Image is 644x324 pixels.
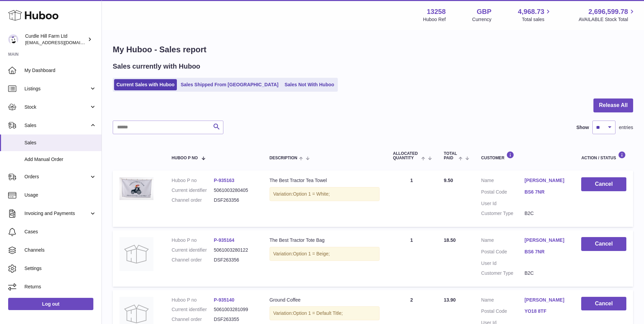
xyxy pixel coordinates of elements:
div: Huboo Ref [423,16,446,23]
button: Cancel [581,237,626,251]
a: P-935164 [214,237,235,243]
td: 1 [386,170,437,227]
h2: Sales currently with Huboo [113,62,200,71]
span: Total sales [522,16,552,23]
dt: Channel order [172,257,214,263]
span: Description [270,156,297,160]
strong: GBP [477,7,491,16]
span: 13.90 [444,297,456,303]
span: Huboo P no [172,156,198,160]
img: EOB_7620EOB.jpg [119,177,153,200]
h1: My Huboo - Sales report [113,44,633,55]
a: Sales Shipped From [GEOGRAPHIC_DATA] [178,79,281,90]
span: Total paid [444,151,457,160]
a: P-935163 [214,178,235,183]
dt: Postal Code [481,308,525,316]
dt: Channel order [172,316,214,323]
dd: B2C [525,270,568,276]
img: no-photo.jpg [119,237,153,271]
img: internalAdmin-13258@internal.huboo.com [8,34,18,44]
a: YO18 8TF [525,308,568,314]
span: My Dashboard [24,67,96,74]
dt: Postal Code [481,189,525,197]
div: Variation: [270,247,380,261]
span: 4,968.73 [518,7,545,16]
dt: Channel order [172,197,214,203]
dt: Huboo P no [172,237,214,244]
span: 9.50 [444,178,453,183]
dt: Current identifier [172,306,214,313]
span: Channels [24,247,96,253]
span: Add Manual Order [24,156,96,163]
td: 1 [386,230,437,287]
span: Option 1 = White; [293,191,330,197]
dt: Huboo P no [172,177,214,184]
dt: Name [481,177,525,185]
span: entries [619,124,633,131]
span: Returns [24,284,96,290]
a: 4,968.73 Total sales [518,7,552,23]
dt: Current identifier [172,187,214,194]
div: Curdle Hill Farm Ltd [25,33,86,46]
strong: 13258 [427,7,446,16]
span: Listings [24,86,89,92]
dt: User Id [481,200,525,207]
span: Invoicing and Payments [24,210,89,217]
div: Currency [472,16,492,23]
div: Variation: [270,187,380,201]
div: Ground Coffee [270,297,380,303]
span: ALLOCATED Quantity [393,151,420,160]
a: P-935140 [214,297,235,303]
dt: Customer Type [481,210,525,217]
a: [PERSON_NAME] [525,177,568,184]
a: BS6 7NR [525,249,568,255]
button: Cancel [581,297,626,311]
a: Log out [8,298,93,310]
div: The Best Tractor Tea Towel [270,177,380,184]
dd: DSF263356 [214,197,256,203]
span: Sales [24,140,96,146]
a: [PERSON_NAME] [525,237,568,244]
span: Orders [24,174,89,180]
label: Show [576,124,589,131]
div: Customer [481,151,568,160]
dt: Postal Code [481,249,525,257]
dt: Name [481,297,525,305]
a: BS6 7NR [525,189,568,195]
span: Settings [24,265,96,272]
div: The Best Tractor Tote Bag [270,237,380,244]
dt: Current identifier [172,247,214,253]
dd: DSF263356 [214,257,256,263]
dd: DSF263355 [214,316,256,323]
dd: 5061003281099 [214,306,256,313]
span: Stock [24,104,89,110]
dt: Huboo P no [172,297,214,303]
dt: Customer Type [481,270,525,276]
a: Current Sales with Huboo [114,79,177,90]
span: Usage [24,192,96,198]
a: 2,696,599.78 AVAILABLE Stock Total [578,7,636,23]
dd: 5061003280122 [214,247,256,253]
span: 18.50 [444,237,456,243]
div: Action / Status [581,151,626,160]
a: Sales Not With Huboo [282,79,336,90]
span: [EMAIL_ADDRESS][DOMAIN_NAME] [25,40,100,45]
dt: Name [481,237,525,245]
button: Release All [593,98,633,112]
span: AVAILABLE Stock Total [578,16,636,23]
span: 2,696,599.78 [588,7,628,16]
a: [PERSON_NAME] [525,297,568,303]
dd: 5061003280405 [214,187,256,194]
span: Sales [24,122,89,129]
span: Option 1 = Default Title; [293,310,343,316]
div: Variation: [270,306,380,320]
button: Cancel [581,177,626,191]
span: Cases [24,229,96,235]
dd: B2C [525,210,568,217]
span: Option 1 = Beige; [293,251,330,256]
dt: User Id [481,260,525,267]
